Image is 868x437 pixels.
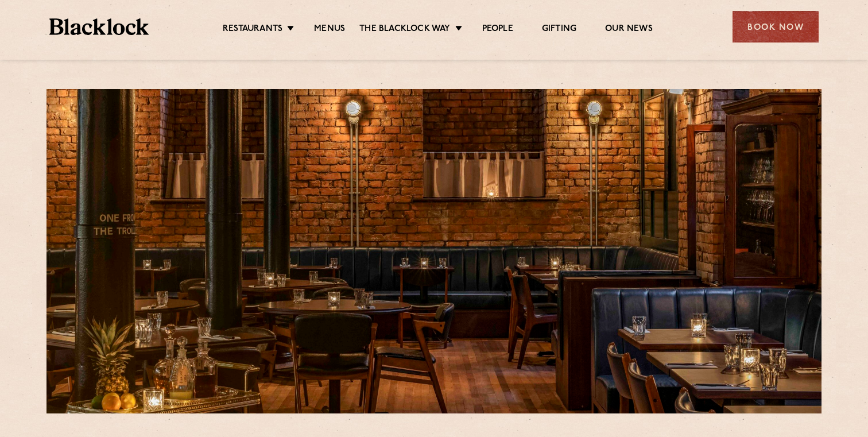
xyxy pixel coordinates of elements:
img: BL_Textured_Logo-footer-cropped.svg [49,18,149,35]
a: The Blacklock Way [359,24,450,36]
a: Gifting [542,24,576,36]
div: Book Now [733,11,819,42]
a: Menus [314,24,345,36]
a: People [482,24,513,36]
a: Restaurants [223,24,282,36]
a: Our News [605,24,653,36]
